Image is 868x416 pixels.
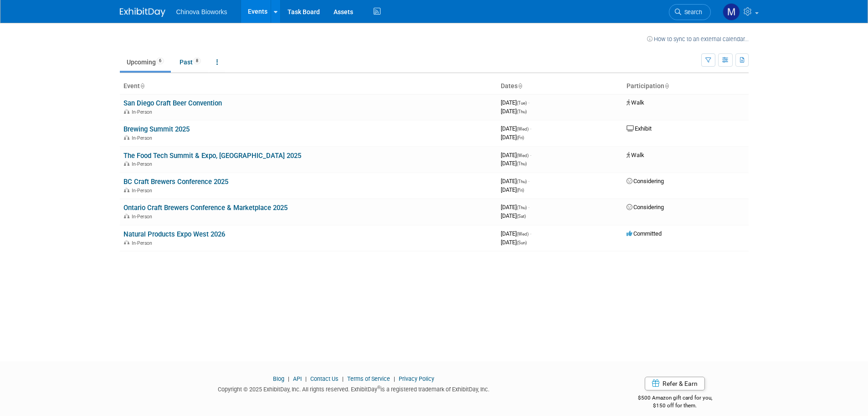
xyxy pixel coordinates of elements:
span: Walk [627,99,644,106]
a: ​​Brewing Summit 2025 [123,125,190,133]
span: Walk [627,152,644,158]
span: [DATE] [501,125,531,132]
span: In-Person [132,135,155,141]
span: [DATE] [501,134,524,141]
span: - [528,204,529,211]
a: Blog [273,375,284,382]
a: Sort by Participation Type [664,82,669,90]
span: In-Person [132,240,155,246]
div: $150 off for them. [601,402,749,410]
span: Considering [627,178,664,184]
a: Ontario Craft Brewers Conference & Marketplace 2025 [123,204,288,212]
span: | [340,375,346,382]
span: [DATE] [501,239,527,246]
span: [DATE] [501,204,529,211]
span: In-Person [132,214,155,220]
img: In-Person Event [124,188,129,192]
span: - [528,99,529,106]
a: Search [669,4,711,20]
span: Chinova Bioworks [176,8,227,16]
span: - [528,178,529,184]
span: (Wed) [517,232,529,237]
span: (Tue) [517,100,527,105]
span: (Wed) [517,153,529,158]
span: (Thu) [517,179,527,184]
a: Past8 [173,53,208,71]
span: (Thu) [517,205,527,210]
span: [DATE] [501,178,529,184]
span: 6 [156,58,164,64]
span: (Wed) [517,126,529,132]
a: Upcoming6 [120,53,171,71]
img: In-Person Event [124,240,129,245]
a: Natural Products Expo West 2026 [123,230,225,238]
a: Privacy Policy [399,375,434,382]
span: - [530,152,531,158]
img: In-Person Event [124,109,129,114]
img: In-Person Event [124,161,129,166]
span: - [530,230,531,237]
span: Exhibit [627,125,652,132]
span: In-Person [132,161,155,167]
span: Considering [627,204,664,211]
img: ExhibitDay [120,8,165,17]
a: Sort by Start Date [518,82,522,90]
div: $500 Amazon gift card for you, [601,388,749,409]
span: | [391,375,397,382]
a: San Diego Craft Beer Convention [123,99,222,107]
a: Sort by Event Name [140,82,144,90]
img: In-Person Event [124,135,129,140]
div: Copyright © 2025 ExhibitDay, Inc. All rights reserved. ExhibitDay is a registered trademark of Ex... [120,383,588,394]
span: (Sat) [517,214,526,219]
a: How to sync to an external calendar... [647,36,749,42]
span: (Sun) [517,240,527,245]
span: In-Person [132,188,155,194]
span: [DATE] [501,212,526,219]
a: The Food Tech Summit & Expo, [GEOGRAPHIC_DATA] 2025 [123,152,301,160]
span: [DATE] [501,152,531,158]
span: In-Person [132,109,155,115]
span: Search [681,9,702,16]
span: 8 [193,58,201,64]
th: Participation [623,79,749,94]
img: Marcus Brown [723,3,740,21]
span: (Thu) [517,109,527,114]
a: BC Craft Brewers Conference 2025 [123,178,228,186]
sup: ® [377,385,380,390]
span: (Fri) [517,188,524,193]
span: | [286,375,292,382]
span: [DATE] [501,108,527,115]
a: Contact Us [310,375,339,382]
span: Committed [627,230,662,237]
span: | [303,375,309,382]
span: (Thu) [517,161,527,166]
a: Refer & Earn [645,377,705,390]
span: - [530,125,531,132]
span: [DATE] [501,99,529,106]
a: API [293,375,302,382]
span: (Fri) [517,135,524,140]
a: Terms of Service [347,375,390,382]
span: [DATE] [501,186,524,193]
span: [DATE] [501,160,527,167]
th: Event [120,79,497,94]
img: In-Person Event [124,214,129,218]
span: [DATE] [501,230,531,237]
th: Dates [497,79,623,94]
